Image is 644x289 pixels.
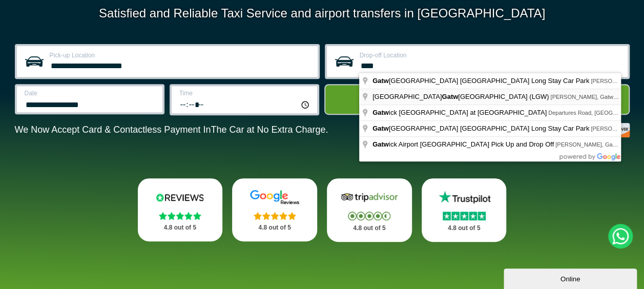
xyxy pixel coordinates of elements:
p: 4.8 out of 5 [149,221,212,234]
span: The Car at No Extra Charge. [211,125,328,135]
img: Stars [159,212,201,220]
span: Gatw [442,93,458,100]
button: Get Quote [324,84,630,115]
img: Trustpilot [433,190,495,205]
span: Gatw [372,77,389,85]
iframe: chat widget [504,266,639,289]
img: Google [244,190,305,205]
span: Gatw [372,140,389,148]
span: Gatw [372,109,389,116]
p: 4.8 out of 5 [243,221,306,234]
p: Satisfied and Reliable Taxi Service and airport transfers in [GEOGRAPHIC_DATA] [15,6,630,20]
label: Pick-up Location [50,52,311,58]
span: Gatw [372,125,389,132]
img: Stars [348,212,390,220]
span: ick Airport [GEOGRAPHIC_DATA] Pick Up and Drop Off [372,140,555,148]
span: [PERSON_NAME], Gatwick [555,141,625,148]
a: Reviews.io Stars 4.8 out of 5 [138,178,223,241]
img: Tripadvisor [339,190,400,205]
p: We Now Accept Card & Contactless Payment In [15,125,328,135]
label: Date [25,90,156,96]
span: [GEOGRAPHIC_DATA] [GEOGRAPHIC_DATA] Long Stay Car Park [372,125,591,132]
p: 4.8 out of 5 [338,222,401,235]
span: [GEOGRAPHIC_DATA] [GEOGRAPHIC_DATA] (LGW) [372,93,550,100]
a: Tripadvisor Stars 4.8 out of 5 [327,178,412,242]
label: Drop-off Location [360,52,621,58]
span: [GEOGRAPHIC_DATA] [GEOGRAPHIC_DATA] Long Stay Car Park [372,77,591,85]
a: Google Stars 4.8 out of 5 [232,178,317,241]
a: Trustpilot Stars 4.8 out of 5 [422,178,507,242]
span: ick [GEOGRAPHIC_DATA] at [GEOGRAPHIC_DATA] [372,109,548,116]
span: [PERSON_NAME], Gatwick [550,94,620,100]
img: Reviews.io [149,190,211,205]
label: Time [179,90,311,96]
img: Stars [254,212,296,220]
p: 4.8 out of 5 [433,222,495,235]
img: Stars [443,212,486,220]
